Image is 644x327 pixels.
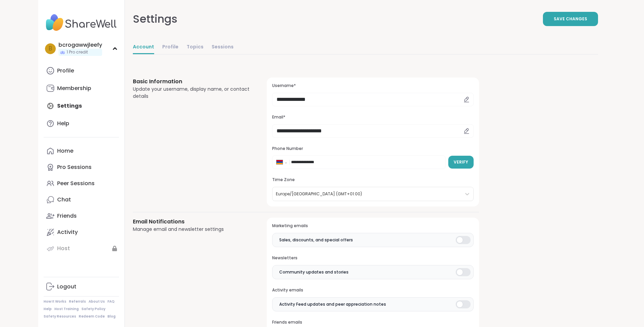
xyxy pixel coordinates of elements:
[57,85,91,92] div: Membership
[44,143,119,159] a: Home
[57,120,69,127] div: Help
[57,245,70,252] div: Host
[57,228,78,236] div: Activity
[133,86,251,100] div: Update your username, display name, or contact details
[44,299,66,304] a: How It Works
[44,80,119,96] a: Membership
[272,177,473,183] h3: Time Zone
[44,307,52,311] a: Help
[57,163,92,171] div: Pro Sessions
[89,299,105,304] a: About Us
[133,218,251,226] h3: Email Notifications
[44,175,119,192] a: Peer Sessions
[67,49,88,55] span: 1 Pro credit
[448,156,474,169] button: Verify
[44,159,119,175] a: Pro Sessions
[272,146,473,152] h3: Phone Number
[272,255,473,261] h3: Newsletters
[187,41,204,54] a: Topics
[44,240,119,257] a: Host
[279,269,349,275] span: Community updates and stories
[44,314,76,319] a: Safety Resources
[543,12,598,26] button: Save Changes
[49,44,52,53] span: b
[272,320,473,325] h3: Friends emails
[279,301,386,307] span: Activity Feed updates and peer appreciation notes
[279,237,353,243] span: Sales, discounts, and special offers
[44,11,119,35] img: ShareWell Nav Logo
[272,114,473,120] h3: Email*
[554,16,587,22] span: Save Changes
[57,180,95,187] div: Peer Sessions
[44,115,119,132] a: Help
[212,41,234,54] a: Sessions
[272,83,473,89] h3: Username*
[44,63,119,79] a: Profile
[44,208,119,224] a: Friends
[57,147,73,155] div: Home
[454,159,468,165] span: Verify
[108,314,116,319] a: Blog
[57,283,76,290] div: Logout
[133,11,177,27] div: Settings
[58,41,102,49] div: bcrogawwjleefy
[133,41,154,54] a: Account
[162,41,178,54] a: Profile
[44,192,119,208] a: Chat
[44,224,119,240] a: Activity
[44,279,119,295] a: Logout
[57,67,74,74] div: Profile
[69,299,86,304] a: Referrals
[79,314,105,319] a: Redeem Code
[272,287,473,293] h3: Activity emails
[133,226,251,233] div: Manage email and newsletter settings
[108,299,115,304] a: FAQ
[54,307,79,311] a: Host Training
[133,78,251,86] h3: Basic Information
[57,212,77,220] div: Friends
[81,307,105,311] a: Safety Policy
[57,196,71,203] div: Chat
[272,223,473,229] h3: Marketing emails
